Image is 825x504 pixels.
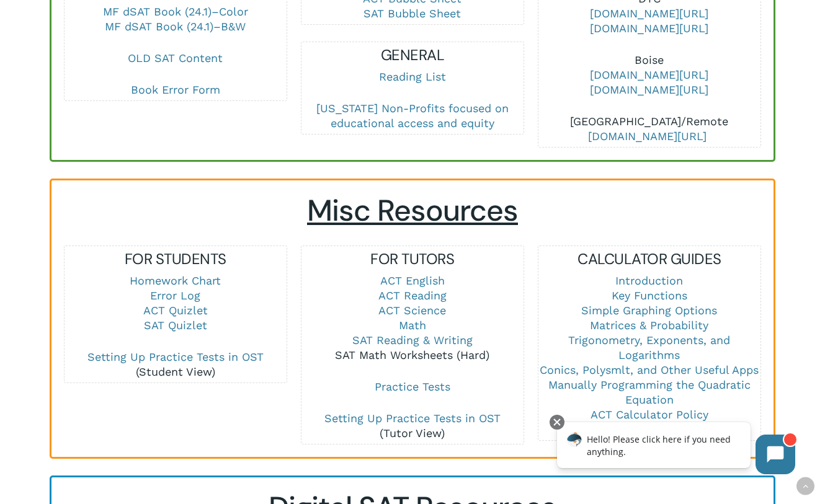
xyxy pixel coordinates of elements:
a: [DOMAIN_NAME][URL] [590,7,708,20]
a: SAT Reading & Writing [352,334,473,347]
a: SAT Quizlet [144,319,207,332]
h5: CALCULATOR GUIDES [538,249,760,269]
h5: FOR TUTORS [301,249,523,269]
a: OLD SAT Content [128,51,223,64]
a: Key Functions [612,289,687,302]
a: ACT Science [378,304,446,317]
p: [GEOGRAPHIC_DATA]/Remote [538,114,760,144]
a: ACT Reading [378,289,447,302]
a: ACT Quizlet [143,304,208,317]
iframe: Chatbot [544,412,808,487]
a: Setting Up Practice Tests in OST [87,350,264,363]
a: SAT Math Worksheets (Hard) [335,348,489,361]
a: Setting Up Practice Tests in OST [324,412,501,425]
h5: FOR STUDENTS [65,249,286,269]
a: Practice Tests [375,380,450,393]
a: [DOMAIN_NAME][URL] [590,22,708,35]
p: (Tutor View) [301,411,523,441]
a: Introduction [615,274,683,287]
h5: GENERAL [301,45,523,65]
span: Misc Resources [307,191,518,230]
a: [DOMAIN_NAME][URL] [590,83,708,96]
a: Math [399,319,426,332]
a: [DOMAIN_NAME][URL] [590,68,708,81]
a: Trigonometry, Exponents, and Logarithms [568,334,730,361]
a: [US_STATE] Non-Profits focused on educational access and equity [316,102,509,130]
a: Simple Graphing Options [581,304,717,317]
a: Manually Programming the Quadratic Equation [548,378,751,406]
a: Matrices & Probability [590,319,708,332]
a: Error Log [150,289,200,302]
a: Reading List [379,70,446,83]
a: ACT Calculator Policy [591,408,708,421]
a: ACT English [380,274,445,287]
a: [DOMAIN_NAME][URL] [588,130,707,143]
a: Conics, Polysmlt, and Other Useful Apps [540,363,759,376]
a: Book Error Form [131,83,220,96]
a: MF dSAT Book (24.1)–B&W [105,20,246,33]
p: Boise [538,53,760,114]
a: SAT Bubble Sheet [363,7,461,20]
a: MF dSAT Book (24.1)–Color [103,5,248,18]
a: Homework Chart [130,274,221,287]
p: (Student View) [65,350,286,379]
